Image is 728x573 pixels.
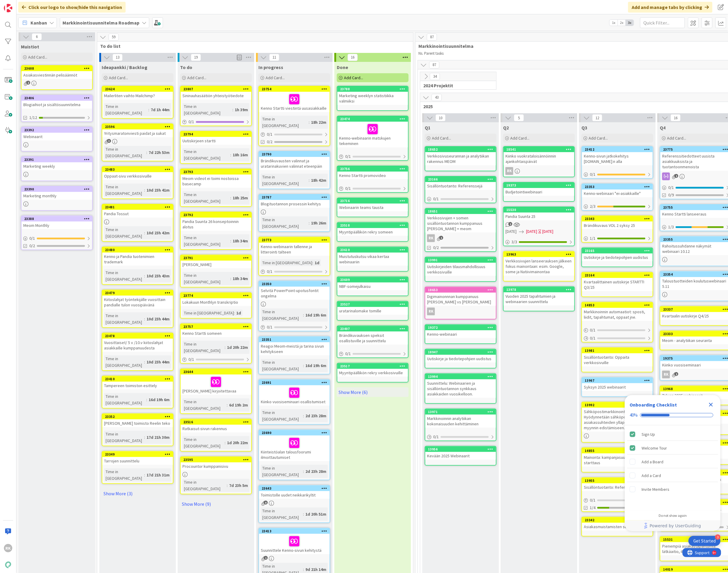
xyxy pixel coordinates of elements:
div: 23691Kiinko vuosiseminaari osallistumiset [259,380,330,406]
div: Invite Members [642,486,669,493]
div: 23792Pandia Suunta 26 konseptoinnin alotus [181,212,251,231]
div: Footer [625,520,721,531]
div: 23754 [259,86,330,92]
span: To do list [100,43,406,49]
div: 23351 [259,337,330,342]
div: 13956 [425,447,496,452]
div: 23353Kenno-webinaari "ei-asiakkaille" [582,184,653,197]
div: 14853 [582,302,653,308]
div: 19373 [504,183,574,188]
div: Marketing weeklyn statistiikka valmiiksi [337,92,408,105]
div: 13981Sisällöntuotanto: Oppaita verkkosivuille [582,348,653,366]
div: 23478Vuosittaiset/ 5 v /10.v kiitoslahjat asiakkaille kumppanuudesta [102,333,173,352]
div: 13955 [582,478,653,483]
div: 23350 [259,281,330,287]
span: 2 [26,81,30,85]
div: Add a Card is incomplete. [627,469,718,482]
div: 13994Suunnittelu: Webinaarien ja sisällöntuotannon synkkaus asiakkaiden vuosikelloon. [425,374,496,398]
div: Add a Board is incomplete. [627,455,718,468]
div: 23388Meom Monthly [22,216,92,229]
span: 19 [191,54,201,61]
div: 23406Blogiaihiot ja sisältösuunnitelma [22,95,92,109]
div: RK [425,308,496,315]
div: 23527uratarinalomake tomille [337,302,408,315]
span: 11 [269,54,279,61]
div: 13978Vuoden 2025 tapahtumien ja webinaarien suunnittelu [504,287,574,305]
div: 23392 [24,128,92,132]
div: 23481 [102,204,173,210]
div: 23791[PERSON_NAME] [181,255,251,268]
span: 0/2 [267,139,272,145]
span: Kanban [31,19,47,26]
div: Checklist Container [625,395,721,531]
div: Kenno-webinaarin matskujen tekeminen [337,122,408,147]
div: 18653 [425,287,496,293]
span: 0 / 1 [188,119,194,125]
span: 16 [671,114,681,121]
div: 23644[PERSON_NAME] kirjoitettavaa [181,369,251,395]
div: Sininauhasäätiön yhteistyötiedote [181,92,251,100]
div: 23392Webinaarit [22,127,92,140]
div: Checklist items [625,425,721,509]
div: 23391 [22,157,92,162]
div: 23596Yritysmaratonviesti paidat ja sukat [102,124,173,137]
div: 23773Kenno-webinaarin tallenne ja litterointi talteen [259,237,330,256]
div: 23406 [22,95,92,101]
div: 23754 [262,87,330,91]
span: Support [13,1,27,8]
div: 23392 [22,127,92,133]
div: Invite Members is incomplete. [627,483,718,496]
div: 2/3 [582,203,653,210]
span: To do [180,64,192,70]
div: 18h 22m [310,119,328,126]
div: Sign Up is complete. [627,428,718,441]
div: 18651Verkkosivujen + somen sisällöntuotannon kumppanuus [PERSON_NAME] + meom [425,209,496,233]
div: 23773 [259,237,330,243]
div: 23608Asiakasviestinnän pelisäännöt [22,66,92,79]
div: 0/1 [425,433,496,441]
div: RK [425,234,496,242]
div: 18947Uutiskirje ja tiedotepohjien uudistus [425,349,496,363]
div: 3/3 [504,238,574,246]
div: 23483Oppaat-sivu verkkosivuille [102,167,173,180]
span: Ideapankki / Backlog [102,64,147,70]
div: 23790 [259,152,330,157]
div: 23756 [337,166,408,172]
div: 23609NBF-somejulkaisu [337,277,408,290]
div: 13978 [504,287,574,292]
div: 0/1 [259,268,330,275]
div: 23349 [102,452,173,457]
div: 23608 [24,66,92,71]
div: 23788 [337,86,408,92]
div: Click our logo to show/hide this navigation [18,2,126,13]
span: : [232,106,233,113]
b: Markkinointisuunnitelma Roadmap [63,20,139,26]
div: 0/1 [582,326,653,334]
div: 13955Sisällöntuotanto: Referenssejä [582,478,653,491]
div: 7d 1h 44m [149,106,171,113]
div: 18947 [425,349,496,355]
span: In progress [258,64,283,70]
div: 23412Kenno-sivun jatkokehitys [DOMAIN_NAME]:n alla [582,147,653,165]
div: 0/1 [181,118,251,126]
div: 0/1 [259,131,330,138]
div: 23691 [259,380,330,385]
div: 23413Suunnittele Kenno-sivun kehitystä [259,528,330,554]
div: 23351Reagoi Meom-meistä ja tarina sivun kehitykseen [259,337,330,355]
div: 23595 [181,457,251,462]
div: 19373Budjetointiwebinaari [504,183,574,196]
div: Uutiskirjeen startti [181,137,251,145]
span: 87 [429,61,439,68]
div: 0/1 [22,235,92,242]
div: 3 [715,534,721,540]
div: 23595Procountor kumppanisivu [181,457,251,470]
span: 1/12 [29,114,37,121]
div: 40% [630,412,638,418]
div: 23350Selvitä PowerPoint-upotusfontit ongelma [259,281,330,300]
div: 18652 [425,147,496,152]
div: Asiakasviestinnän pelisäännöt [22,71,92,79]
div: 23407 [337,326,408,331]
span: 3x [626,20,634,26]
div: 23164 [582,273,653,278]
span: 59 [109,33,119,41]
